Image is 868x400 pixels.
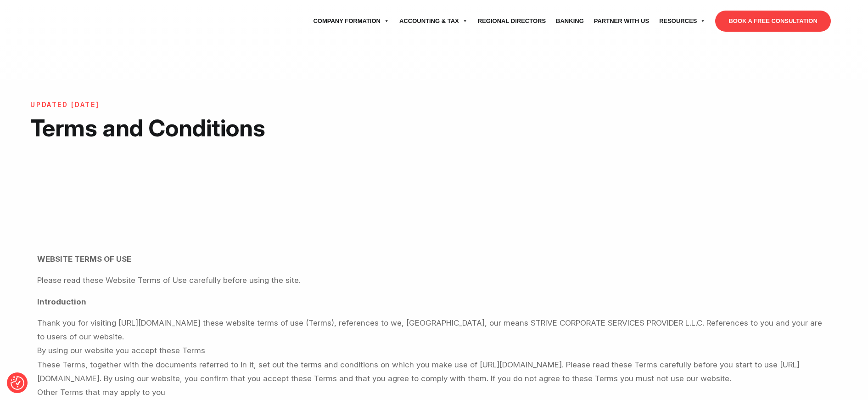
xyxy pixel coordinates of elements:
[11,376,24,390] button: Consent Preferences
[11,376,24,390] img: Revisit consent button
[589,8,654,34] a: Partner with Us
[30,113,377,142] h1: Terms and Conditions
[308,8,394,34] a: Company Formation
[37,273,831,287] p: Please read these Website Terms of Use carefully before using the site.
[654,8,711,34] a: Resources
[394,8,473,34] a: Accounting & Tax
[473,8,551,34] a: Regional Directors
[37,10,106,33] img: svg+xml;nitro-empty-id=MTU4OjExNQ==-1;base64,PHN2ZyB2aWV3Qm94PSIwIDAgNzU4IDI1MSIgd2lkdGg9Ijc1OCIg...
[551,8,589,34] a: Banking
[30,101,377,109] h6: UPDATED [DATE]
[37,254,131,264] strong: WEBSITE TERMS OF USE
[715,11,830,32] a: BOOK A FREE CONSULTATION
[37,297,86,306] strong: Introduction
